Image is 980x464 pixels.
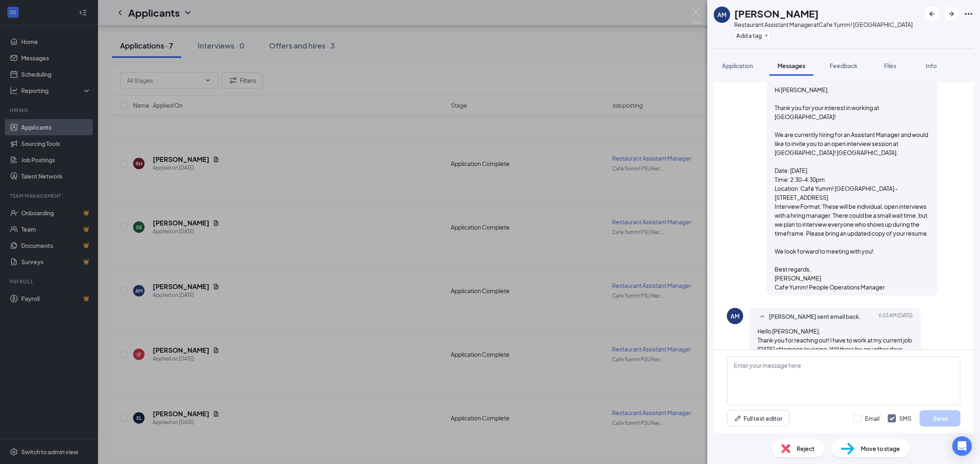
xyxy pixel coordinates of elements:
button: ArrowRight [944,7,959,21]
svg: ArrowRight [947,9,956,19]
svg: SmallChevronUp [757,312,767,322]
h1: [PERSON_NAME] [734,7,819,20]
button: Send [920,410,960,426]
span: Files [884,62,896,69]
span: Info [926,62,937,69]
span: Feedback [830,62,857,69]
div: AM [717,11,726,19]
svg: Plus [764,33,768,38]
div: AM [731,312,739,320]
button: ArrowLeftNew [924,7,939,21]
span: Move to stage [861,444,900,453]
svg: Pen [734,414,742,422]
div: Restaurant Assistant Manager at Cafe Yumm! [GEOGRAPHIC_DATA] [734,20,913,29]
span: Hi [PERSON_NAME], Thank you for your interest in working at [GEOGRAPHIC_DATA]! We are currently h... [775,86,929,291]
svg: ArrowLeftNew [927,9,937,19]
button: Full text editorPen [727,410,789,426]
span: Hello [PERSON_NAME], Thank you for reaching out! I have to work at my current job [DATE] afternoo... [757,327,912,380]
span: [DATE] 6:53 AM [879,312,913,322]
span: Messages [777,62,805,69]
span: [PERSON_NAME] sent email back. [769,312,861,322]
div: Open Intercom Messenger [952,436,972,456]
button: PlusAdd a tag [734,31,771,40]
span: Application [722,62,753,69]
span: Reject [797,444,815,453]
svg: Ellipses [964,9,973,19]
